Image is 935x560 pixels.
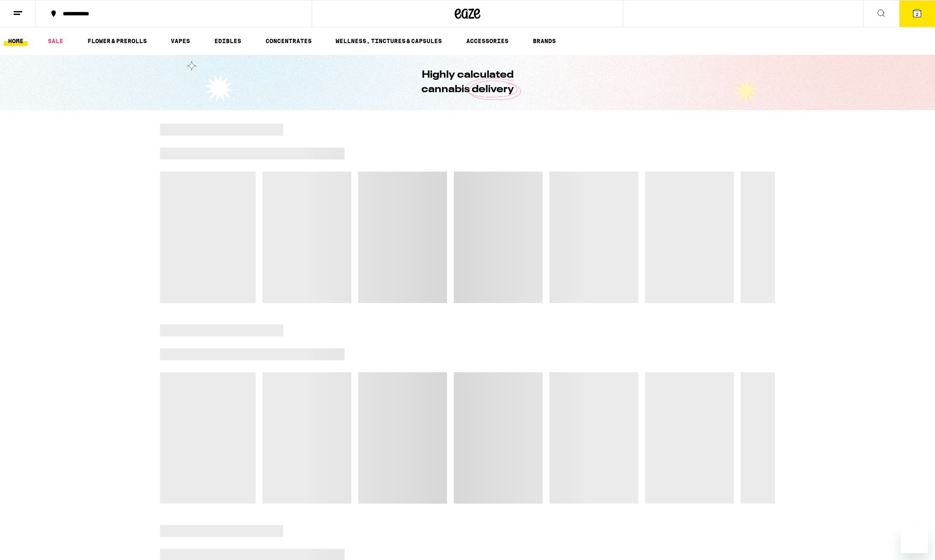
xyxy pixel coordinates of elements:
a: CONCENTRATES [261,36,316,46]
a: WELLNESS, TINCTURES & CAPSULES [331,36,446,46]
h1: Highly calculated cannabis delivery [397,68,538,97]
a: SALE [44,36,67,46]
a: BRANDS [529,36,560,46]
button: 2 [899,0,935,27]
a: FLOWER & PREROLLS [83,36,151,46]
a: VAPES [167,36,194,46]
a: HOME [4,36,28,46]
a: EDIBLES [210,36,245,46]
iframe: Button to launch messaging window [901,526,928,553]
span: 2 [916,12,918,17]
a: ACCESSORIES [462,36,513,46]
